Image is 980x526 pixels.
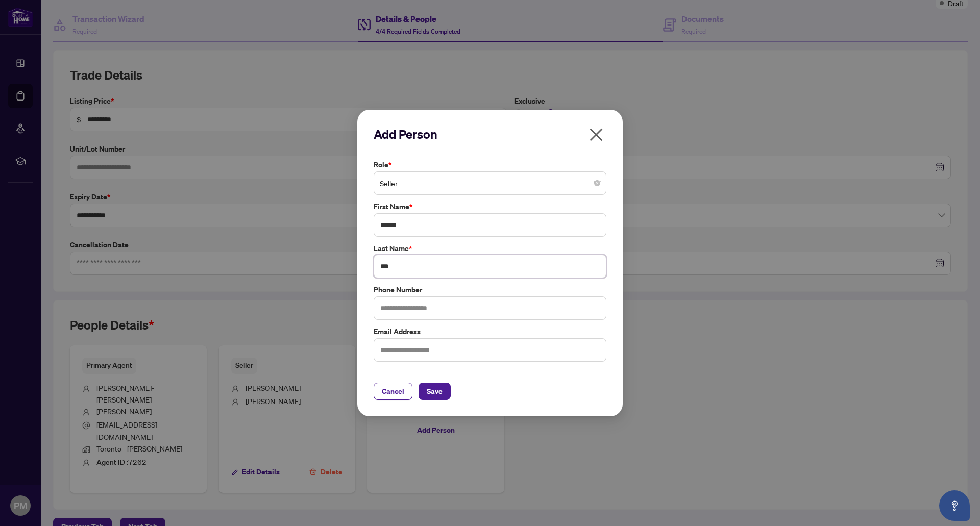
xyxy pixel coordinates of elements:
[374,284,606,295] label: Phone Number
[374,126,606,142] h2: Add Person
[382,383,404,399] span: Cancel
[380,173,600,193] span: Seller
[939,490,970,521] button: Open asap
[594,180,600,186] span: close-circle
[588,127,604,143] span: close
[374,243,606,254] label: Last Name
[374,326,606,337] label: Email Address
[374,201,606,212] label: First Name
[374,383,412,400] button: Cancel
[419,383,451,400] button: Save
[374,159,606,170] label: Role
[427,383,443,399] span: Save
